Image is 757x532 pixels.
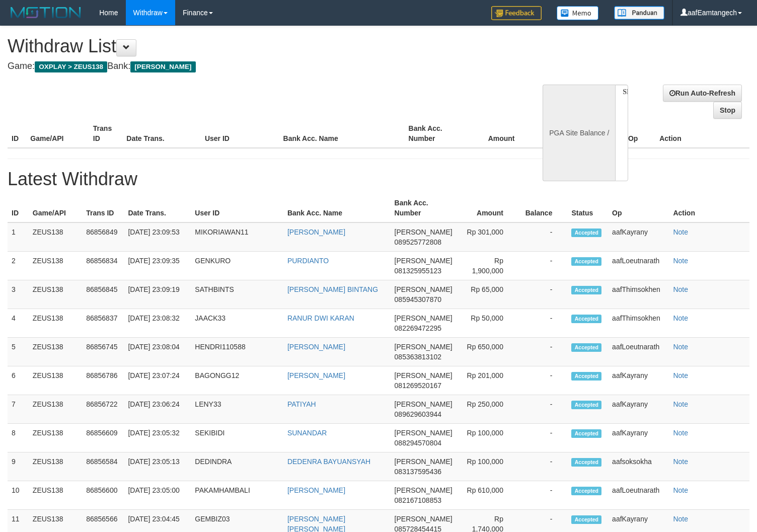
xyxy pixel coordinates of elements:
[8,36,495,56] h1: Withdraw List
[461,252,518,280] td: Rp 1,900,000
[518,194,568,222] th: Balance
[8,222,29,252] td: 1
[518,280,568,309] td: -
[461,309,518,338] td: Rp 50,000
[29,338,82,366] td: ZEUS138
[461,194,518,222] th: Amount
[571,429,601,438] span: Accepted
[82,452,124,481] td: 86856584
[279,119,405,148] th: Bank Acc. Name
[461,222,518,252] td: Rp 301,000
[82,280,124,309] td: 86856845
[461,338,518,366] td: Rp 650,000
[624,119,655,148] th: Op
[518,222,568,252] td: -
[491,6,542,20] img: Feedback.jpg
[395,285,452,293] span: [PERSON_NAME]
[82,338,124,366] td: 86856745
[608,338,669,366] td: aafLoeutnarath
[518,366,568,395] td: -
[673,400,688,408] a: Note
[82,424,124,452] td: 86856609
[29,280,82,309] td: ZEUS138
[518,338,568,366] td: -
[124,309,191,338] td: [DATE] 23:08:32
[673,371,688,379] a: Note
[287,486,345,494] a: [PERSON_NAME]
[395,314,452,322] span: [PERSON_NAME]
[191,424,283,452] td: SEKIBIDI
[673,458,688,466] a: Note
[8,452,29,481] td: 9
[571,372,601,381] span: Accepted
[191,395,283,424] td: LENY33
[395,458,452,466] span: [PERSON_NAME]
[395,343,452,351] span: [PERSON_NAME]
[608,366,669,395] td: aafKayrany
[287,343,345,351] a: [PERSON_NAME]
[461,424,518,452] td: Rp 100,000
[124,395,191,424] td: [DATE] 23:06:24
[530,119,587,148] th: Balance
[82,481,124,510] td: 86856600
[405,119,468,148] th: Bank Acc. Number
[571,286,601,294] span: Accepted
[8,309,29,338] td: 4
[395,353,441,361] span: 085363813102
[82,366,124,395] td: 86856786
[608,194,669,222] th: Op
[8,366,29,395] td: 6
[673,257,688,265] a: Note
[82,309,124,338] td: 86856837
[124,452,191,481] td: [DATE] 23:05:13
[201,119,279,148] th: User ID
[29,452,82,481] td: ZEUS138
[124,252,191,280] td: [DATE] 23:09:35
[395,429,452,437] span: [PERSON_NAME]
[395,324,441,332] span: 082269472295
[673,228,688,236] a: Note
[608,452,669,481] td: aafsoksokha
[571,458,601,467] span: Accepted
[8,252,29,280] td: 2
[518,309,568,338] td: -
[287,371,345,379] a: [PERSON_NAME]
[82,194,124,222] th: Trans ID
[461,366,518,395] td: Rp 201,000
[287,458,370,466] a: DEDENRA BAYUANSYAH
[287,429,327,437] a: SUNANDAR
[461,280,518,309] td: Rp 65,000
[124,222,191,252] td: [DATE] 23:09:53
[461,395,518,424] td: Rp 250,000
[571,343,601,352] span: Accepted
[395,257,452,265] span: [PERSON_NAME]
[614,6,664,20] img: panduan.png
[287,228,345,236] a: [PERSON_NAME]
[130,61,195,72] span: [PERSON_NAME]
[35,61,107,72] span: OXPLAY > ZEUS138
[124,194,191,222] th: Date Trans.
[395,400,452,408] span: [PERSON_NAME]
[191,222,283,252] td: MIKORIAWAN11
[287,285,378,293] a: [PERSON_NAME] BINTANG
[8,119,26,148] th: ID
[287,257,329,265] a: PURDIANTO
[608,481,669,510] td: aafLoeutnarath
[8,194,29,222] th: ID
[8,61,495,71] h4: Game: Bank:
[124,280,191,309] td: [DATE] 23:09:19
[673,515,688,523] a: Note
[571,315,601,323] span: Accepted
[191,280,283,309] td: SATHBINTS
[395,267,441,275] span: 081325955123
[395,238,441,246] span: 089525772808
[673,285,688,293] a: Note
[608,424,669,452] td: aafKayrany
[673,343,688,351] a: Note
[571,487,601,495] span: Accepted
[395,468,441,476] span: 083137595436
[571,257,601,266] span: Accepted
[8,5,84,20] img: MOTION_logo.png
[391,194,461,222] th: Bank Acc. Number
[29,424,82,452] td: ZEUS138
